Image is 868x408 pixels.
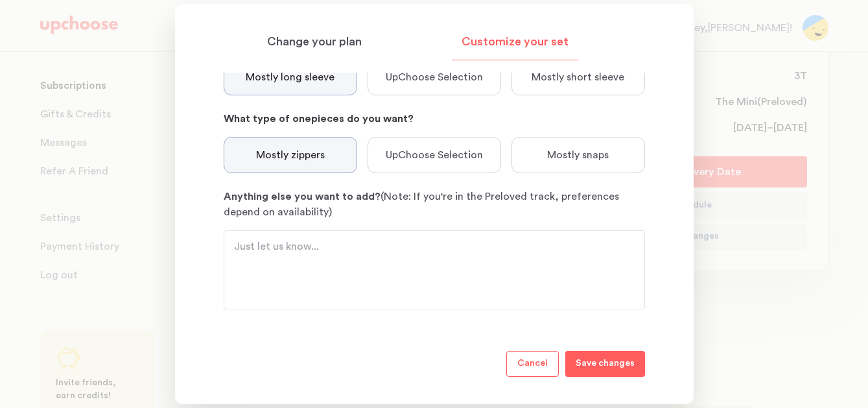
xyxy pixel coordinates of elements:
[547,147,609,163] p: Mostly snaps
[267,34,362,50] p: Change your plan
[246,69,334,85] p: Mostly long sleeve
[462,34,569,50] p: Customize your set
[506,351,559,377] button: Cancel
[224,111,645,126] p: What type of onepieces do you want?
[256,147,325,163] p: Mostly zippers
[532,69,624,85] p: Mostly short sleeve
[386,147,483,163] p: UpChoose Selection
[386,69,483,85] p: UpChoose Selection
[565,351,645,377] button: Save changes
[576,356,635,372] p: Save changes
[224,189,645,220] p: Anything else you want to add?
[224,191,619,217] span: (Note: If you're in the Preloved track, preferences depend on availability)
[517,356,548,372] p: Cancel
